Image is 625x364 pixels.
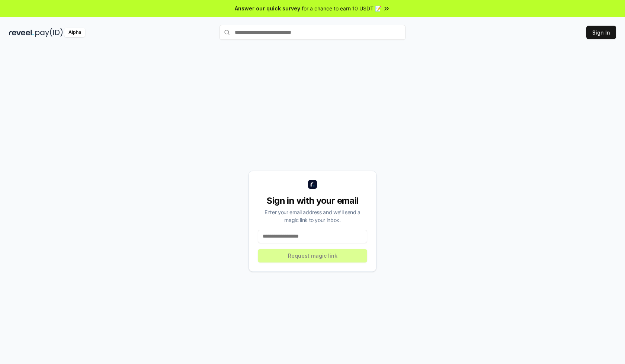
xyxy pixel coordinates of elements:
[258,195,367,207] div: Sign in with your email
[64,28,85,37] div: Alpha
[308,180,317,189] img: logo_small
[35,28,63,37] img: pay_id
[586,26,616,39] button: Sign In
[258,208,367,224] div: Enter your email address and we’ll send a magic link to your inbox.
[302,4,381,12] span: for a chance to earn 10 USDT 📝
[235,4,300,12] span: Answer our quick survey
[9,28,34,37] img: reveel_dark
